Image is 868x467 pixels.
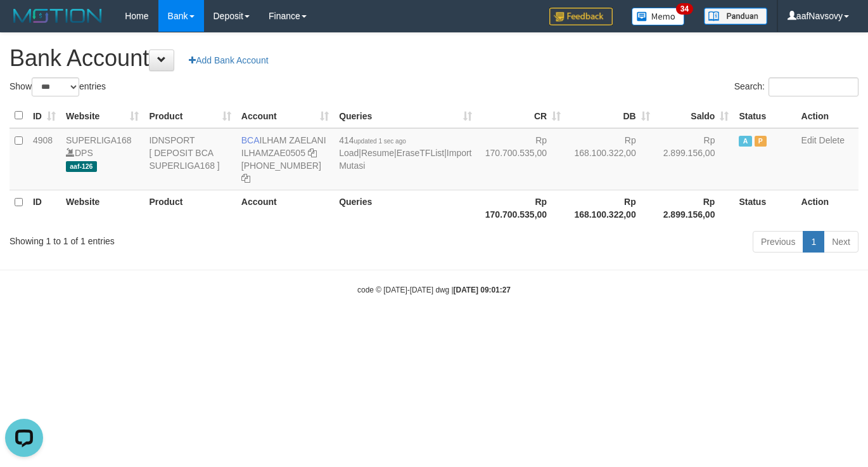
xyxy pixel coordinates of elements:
img: Feedback.jpg [549,8,613,25]
span: Active [739,136,751,147]
th: Rp 168.100.322,00 [566,190,655,226]
th: Queries: activate to sort column ascending [334,103,476,128]
label: Search: [734,77,858,96]
th: Status [734,190,796,226]
th: DB: activate to sort column ascending [566,103,655,128]
th: Product [144,190,236,226]
span: 414 [339,135,406,145]
a: Import Mutasi [339,148,471,171]
a: Copy ILHAMZAE0505 to clipboard [308,148,317,158]
td: Rp 170.700.535,00 [477,128,566,190]
span: updated 1 sec ago [354,138,406,145]
a: Load [339,148,359,158]
a: EraseTFList [397,148,444,158]
span: 34 [676,3,693,15]
th: ID: activate to sort column ascending [28,103,61,128]
th: Account: activate to sort column ascending [236,103,334,128]
th: ID [28,190,61,226]
div: Showing 1 to 1 of 1 entries [10,230,352,247]
td: IDNSPORT [ DEPOSIT BCA SUPERLIGA168 ] [144,128,236,190]
th: Website: activate to sort column ascending [61,103,144,128]
h1: Bank Account [10,46,858,71]
th: Rp 170.700.535,00 [477,190,566,226]
input: Search: [769,77,858,96]
th: Account [236,190,334,226]
td: DPS [61,128,144,190]
img: Button%20Memo.svg [632,8,685,25]
td: 4908 [28,128,61,190]
img: panduan.png [704,8,767,25]
td: Rp 168.100.322,00 [566,128,655,190]
select: Showentries [32,77,79,96]
small: code © [DATE]-[DATE] dwg | [357,286,511,294]
th: Queries [334,190,476,226]
th: Rp 2.899.156,00 [655,190,734,226]
th: Saldo: activate to sort column ascending [655,103,734,128]
th: Action [796,103,858,128]
a: SUPERLIGA168 [66,135,132,145]
td: Rp 2.899.156,00 [655,128,734,190]
a: Previous [753,231,803,253]
strong: [DATE] 09:01:27 [454,286,511,294]
span: | | | [339,135,471,171]
a: Copy 4062280631 to clipboard [241,173,250,183]
a: ILHAMZAE0505 [241,148,305,158]
th: Product: activate to sort column ascending [144,103,236,128]
span: BCA [241,135,260,145]
a: 1 [803,231,824,253]
a: Edit [801,135,817,145]
button: Open LiveChat chat widget [5,5,43,43]
span: aaf-126 [66,161,97,172]
a: Add Bank Account [181,49,276,71]
th: Status [734,103,796,128]
th: Website [61,190,144,226]
th: CR: activate to sort column ascending [477,103,566,128]
a: Resume [361,148,394,158]
a: Delete [819,135,845,145]
label: Show entries [10,77,106,96]
th: Action [796,190,858,226]
a: Next [824,231,858,253]
td: ILHAM ZAELANI [PHONE_NUMBER] [236,128,334,190]
img: MOTION_logo.png [10,6,106,25]
span: Paused [755,136,767,147]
